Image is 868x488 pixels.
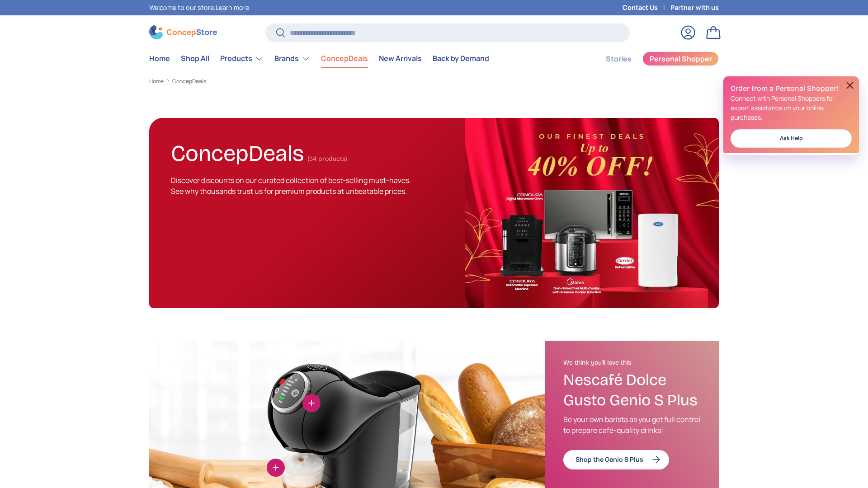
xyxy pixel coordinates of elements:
p: Be your own barista as you get full control to prepare café-quality drinks! [563,414,701,436]
nav: Breadcrumbs [149,77,719,85]
img: ConcepDeals [465,118,719,308]
a: Personal Shopper [642,52,719,66]
a: Back by Demand [433,50,489,67]
summary: Products [215,50,269,68]
a: Shop the Genio S Plus [563,450,669,469]
a: Contact Us [623,3,670,13]
p: Welcome to our store. [149,3,249,13]
img: ConcepStore [149,25,217,39]
a: Brands [274,50,310,68]
a: Home [149,50,170,67]
h2: We think you'll love this [563,359,701,367]
a: Home [149,79,164,84]
a: Partner with us [670,3,719,13]
a: Learn more [216,3,249,12]
nav: Secondary [584,50,719,68]
a: ConcepDeals [172,79,206,84]
span: (34 products) [307,155,347,163]
span: Personal Shopper [650,55,712,62]
nav: Primary [149,50,489,68]
h3: Nescafé Dolce Gusto Genio S Plus [563,370,701,411]
a: New Arrivals [379,50,422,67]
h2: Order from a Personal Shopper! [731,84,852,94]
a: Shop All [181,50,209,67]
a: ConcepDeals [321,50,368,67]
a: Ask Help [731,129,852,148]
summary: Brands [269,50,316,68]
p: Connect with Personal Shoppers for expert assistance on your online purchases. [731,94,852,122]
h1: ConcepDeals [171,136,304,167]
span: Discover discounts on our curated collection of best-selling must-haves. See why thousands trust ... [171,175,411,196]
a: Products [220,50,264,68]
a: Stories [606,50,632,68]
